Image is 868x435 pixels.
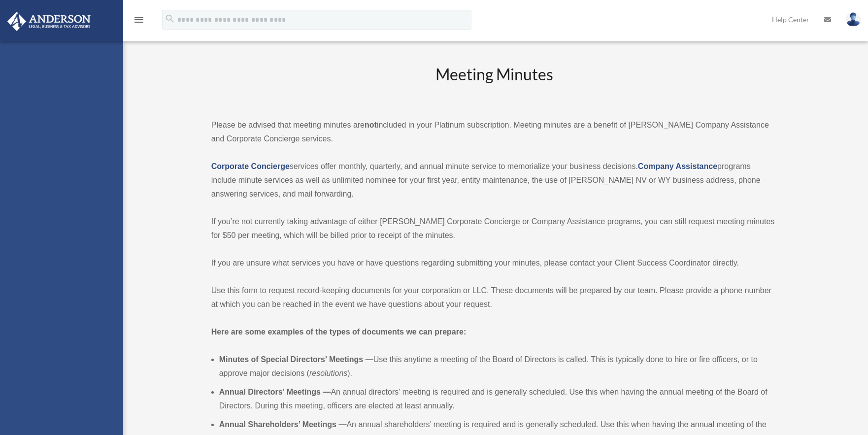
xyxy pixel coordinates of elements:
b: Annual Shareholders’ Meetings — [219,420,347,429]
p: Please be advised that meeting minutes are included in your Platinum subscription. Meeting minute... [211,118,778,146]
img: Anderson Advisors Platinum Portal [4,12,94,31]
b: Annual Directors’ Meetings — [219,388,331,396]
li: An annual directors’ meeting is required and is generally scheduled. Use this when having the ann... [219,385,778,413]
p: Use this form to request record-keeping documents for your corporation or LLC. These documents wi... [211,284,778,311]
a: menu [133,17,145,26]
a: Corporate Concierge [211,162,290,170]
i: search [165,13,175,24]
img: User Pic [846,12,861,27]
i: menu [133,14,145,26]
strong: Here are some examples of the types of documents we can prepare: [211,328,467,336]
strong: not [365,121,377,129]
p: If you are unsure what services you have or have questions regarding submitting your minutes, ple... [211,256,778,270]
a: Company Assistance [638,162,717,170]
p: services offer monthly, quarterly, and annual minute service to memorialize your business decisio... [211,160,778,201]
li: Use this anytime a meeting of the Board of Directors is called. This is typically done to hire or... [219,353,778,380]
h2: Meeting Minutes [211,64,778,104]
b: Minutes of Special Directors’ Meetings — [219,355,373,364]
p: If you’re not currently taking advantage of either [PERSON_NAME] Corporate Concierge or Company A... [211,215,778,242]
em: resolutions [309,369,347,377]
